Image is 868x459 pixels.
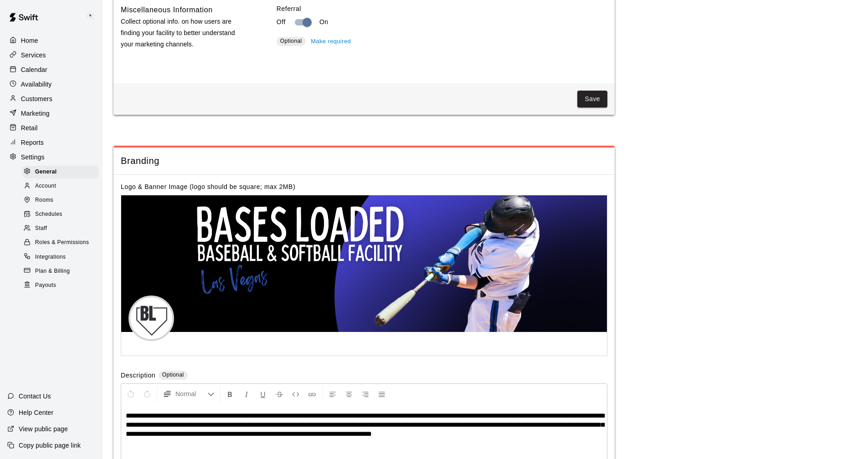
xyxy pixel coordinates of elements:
a: General [22,165,103,179]
div: General [22,166,99,178]
button: Redo [139,386,155,402]
button: Center Align [341,386,357,402]
a: Rooms [22,194,103,208]
button: Left Align [325,386,340,402]
span: Optional [162,372,184,378]
label: Description [121,371,155,381]
p: Calendar [21,65,47,74]
p: Home [21,36,38,45]
div: Staff [22,222,99,235]
button: Insert Code [288,386,303,402]
a: Services [7,48,95,62]
span: Normal [175,389,207,398]
span: Rooms [35,196,53,205]
button: Make required [308,35,353,49]
a: Account [22,179,103,193]
button: Justify Align [374,386,390,402]
a: Schedules [22,208,103,222]
button: Format Underline [255,386,271,402]
a: Staff [22,222,103,236]
p: Collect optional info. on how users are finding your facility to better understand your marketing... [121,16,247,51]
span: Roles & Permissions [35,238,89,247]
button: Right Align [358,386,373,402]
p: Reports [21,138,44,147]
div: Schedules [22,208,99,221]
span: General [35,168,57,177]
a: Settings [7,150,95,164]
a: Roles & Permissions [22,236,103,250]
a: Reports [7,136,95,149]
h6: Miscellaneous Information [121,4,213,16]
button: Formatting Options [159,386,218,402]
a: Integrations [22,250,103,264]
a: Retail [7,121,95,135]
label: Logo & Banner Image (logo should be square; max 2MB) [121,183,295,190]
div: Account [22,180,99,193]
span: Plan & Billing [35,267,70,276]
img: Keith Brooks [85,11,96,22]
div: Integrations [22,251,99,264]
div: Plan & Billing [22,265,99,278]
p: Availability [21,80,52,89]
span: Integrations [35,253,66,262]
span: Optional [280,38,302,44]
a: Calendar [7,63,95,76]
span: Payouts [35,281,56,290]
a: Availability [7,77,95,91]
span: Account [35,182,56,191]
p: View public page [19,424,68,433]
div: Payouts [22,279,99,292]
a: Customers [7,92,95,106]
p: Customers [21,94,52,103]
label: Referral [277,4,607,13]
button: Format Bold [222,386,238,402]
p: Retail [21,123,38,133]
p: Contact Us [19,392,51,401]
button: Save [577,91,607,107]
a: Marketing [7,107,95,120]
span: Branding [121,155,607,167]
p: Help Center [19,408,53,417]
button: Undo [123,386,139,402]
button: Insert Link [304,386,320,402]
span: Schedules [35,210,62,219]
button: Format Italics [239,386,254,402]
p: Off [277,17,286,27]
p: Marketing [21,109,50,118]
div: Keith Brooks [83,7,103,25]
div: Rooms [22,194,99,207]
button: Format Strikethrough [272,386,287,402]
p: Settings [21,153,45,162]
a: Payouts [22,278,103,292]
a: Plan & Billing [22,264,103,278]
p: Copy public page link [19,441,81,450]
div: Roles & Permissions [22,236,99,249]
a: Home [7,34,95,47]
p: On [319,17,329,27]
p: Services [21,51,46,60]
span: Staff [35,224,47,233]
